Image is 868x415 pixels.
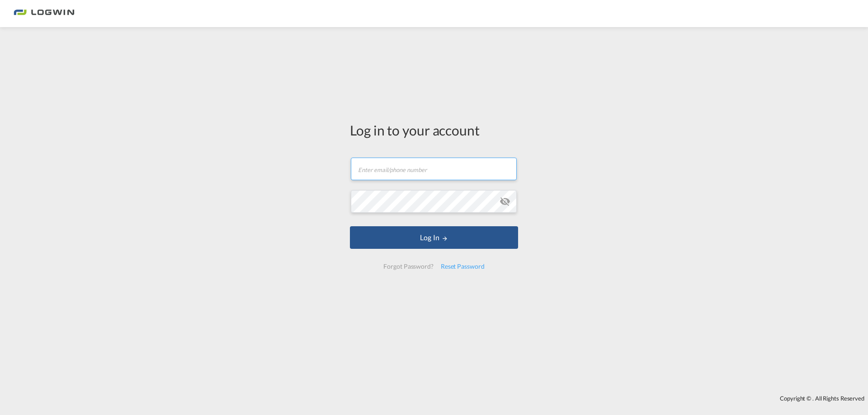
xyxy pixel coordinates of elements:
img: bc73a0e0d8c111efacd525e4c8ad7d32.png [14,4,75,24]
input: Enter email/phone number [351,158,517,180]
div: Forgot Password? [380,258,437,275]
button: LOGIN [350,226,518,249]
div: Reset Password [437,258,488,275]
md-icon: icon-eye-off [500,196,510,207]
div: Log in to your account [350,121,518,140]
